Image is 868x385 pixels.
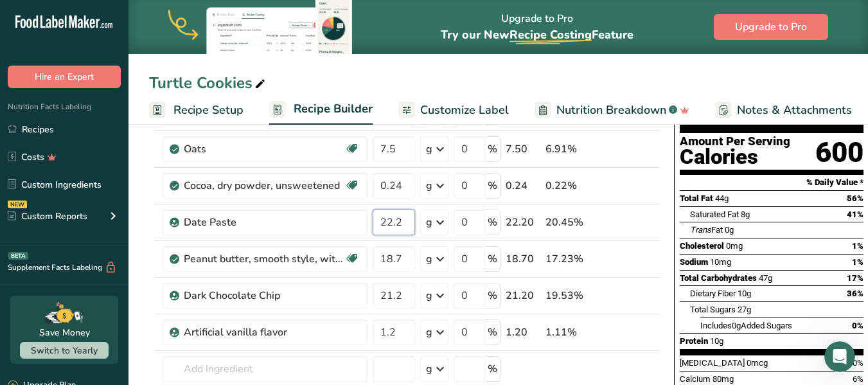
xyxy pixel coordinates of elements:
div: g [426,215,432,230]
span: Includes Added Sugars [700,321,792,330]
i: Trans [690,225,711,235]
span: Saturated Fat [690,210,739,219]
div: Date Paste [184,215,344,230]
span: 27g [738,305,751,314]
span: 0g [732,321,741,330]
div: Turtle Cookies [149,71,268,94]
a: Recipe Builder [269,94,373,125]
div: g [426,361,432,377]
span: Cholesterol [680,241,724,251]
div: Cocoa, dry powder, unsweetened [184,178,344,193]
span: Switch to Yearly [31,345,98,357]
span: 47g [759,273,772,283]
div: 19.53% [545,288,600,303]
span: 0mg [726,241,743,251]
span: 8g [741,210,750,219]
span: Try our New Feature [441,27,633,42]
div: 21.20 [506,288,540,303]
a: Notes & Attachments [715,96,852,125]
span: Upgrade to Pro [735,19,807,35]
div: 1.11% [545,325,600,340]
span: Protein [680,336,708,346]
input: Add Ingredient [163,356,368,382]
span: 10g [710,336,723,346]
span: Total Carbohydrates [680,273,757,283]
span: 6% [853,374,864,384]
div: Save Money [39,326,90,339]
div: Custom Reports [8,210,87,223]
div: Calories [680,148,790,166]
div: Upgrade to Pro [441,1,633,54]
span: 80mg [713,374,734,384]
a: Customize Label [398,96,509,125]
span: 17% [847,273,864,283]
div: 17.23% [545,251,600,267]
span: Recipe Builder [294,100,373,118]
div: g [426,325,432,340]
span: Notes & Attachments [737,102,852,119]
div: 0.22% [545,178,600,193]
div: 18.70 [506,251,540,267]
span: 41% [847,210,864,219]
span: 44g [715,193,729,203]
span: Total Sugars [690,305,736,314]
section: % Daily Value * [680,175,864,190]
div: 20.45% [545,215,600,230]
span: Dietary Fiber [690,289,736,298]
span: 1% [852,241,864,251]
button: Hire an Expert [8,66,121,88]
span: 36% [847,289,864,298]
div: 6.91% [545,141,600,157]
div: 600 [815,136,864,170]
span: Fat [690,225,723,235]
span: [MEDICAL_DATA] [680,358,745,368]
div: 1.20 [506,325,540,340]
span: Recipe Setup [173,102,244,119]
span: Recipe Costing [509,27,592,42]
div: BETA [8,252,28,260]
span: Sodium [680,257,708,267]
button: Upgrade to Pro [714,14,828,40]
span: 0mcg [747,358,768,368]
span: Calcium [680,374,711,384]
div: 22.20 [506,215,540,230]
span: 1% [852,257,864,267]
div: Artificial vanilla flavor [184,325,344,340]
div: Dark Chocolate Chip [184,288,344,303]
span: Customize Label [420,102,509,119]
a: Recipe Setup [149,96,244,125]
div: g [426,251,432,267]
div: g [426,288,432,303]
span: 10g [738,289,751,298]
div: Oats [184,141,344,157]
div: g [426,141,432,157]
span: 56% [847,193,864,203]
div: 0.24 [506,178,540,193]
div: 7.50 [506,141,540,157]
div: Peanut butter, smooth style, without salt [184,251,344,267]
span: 0g [725,225,734,235]
span: 0% [853,358,864,368]
div: g [426,178,432,193]
span: 0% [852,321,864,330]
div: Amount Per Serving [680,136,790,148]
div: NEW [8,201,27,208]
span: 10mg [710,257,731,267]
span: Nutrition Breakdown [556,102,666,119]
iframe: Intercom live chat [824,341,855,372]
button: Switch to Yearly [20,342,109,359]
a: Nutrition Breakdown [535,96,689,125]
span: Total Fat [680,193,713,203]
